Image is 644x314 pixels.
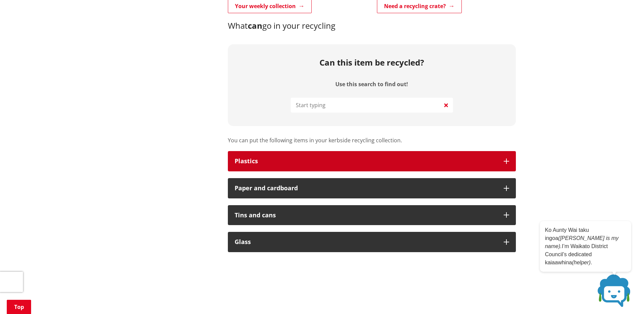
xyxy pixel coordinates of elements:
div: Glass [235,239,497,245]
div: Plastics [235,158,497,165]
p: Ko Aunty Wai taku ingoa I’m Waikato District Council’s dedicated kaiaawhina . [545,226,626,267]
a: Top [7,300,31,314]
p: You can put the following items in your kerbside recycling collection. [228,136,516,144]
div: Tins and cans [235,212,497,219]
button: Paper and cardboard [228,178,516,198]
div: Paper and cardboard [235,185,497,192]
em: (helper) [572,260,591,265]
h3: What go in your recycling [228,21,516,31]
button: Glass [228,232,516,252]
button: Plastics [228,151,516,171]
button: Tins and cans [228,205,516,225]
input: Start typing [291,98,453,113]
em: ([PERSON_NAME] is my name). [545,235,619,249]
label: Use this search to find out! [335,81,408,88]
h2: Can this item be recycled? [319,58,424,68]
strong: can [248,20,262,31]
